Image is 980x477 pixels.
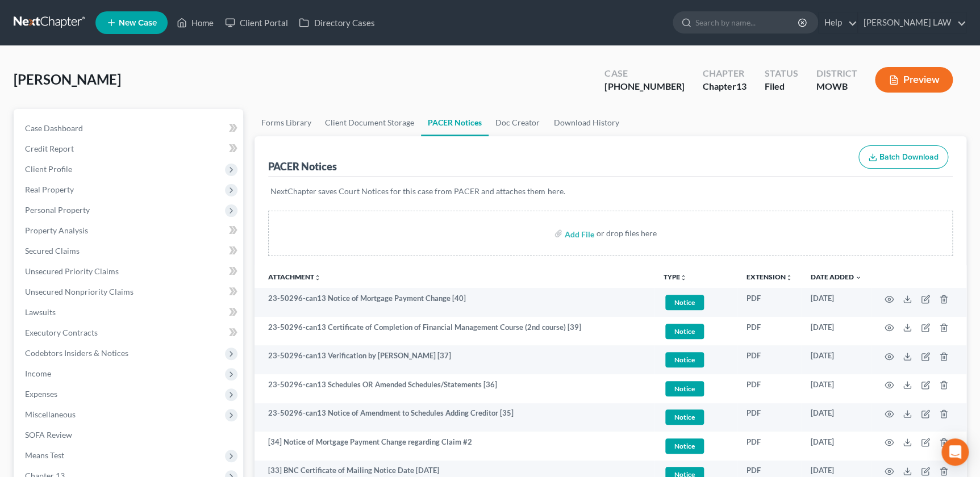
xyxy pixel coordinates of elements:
[255,374,654,403] td: 23-50296-can13 Schedules OR Amended Schedules/Statements [36]
[664,408,728,426] a: Notice
[811,273,862,281] a: Date Added expand_more
[25,185,74,194] span: Real Property
[25,409,76,419] span: Miscellaneous
[25,369,51,378] span: Income
[604,67,684,80] div: Case
[255,109,318,136] a: Forms Library
[25,205,90,215] span: Personal Property
[25,225,88,235] span: Property Analysis
[25,287,134,296] span: Unsecured Nonpriority Claims
[314,274,321,281] i: unfold_more
[25,430,72,440] span: SOFA Review
[14,71,121,87] span: [PERSON_NAME]
[764,80,798,93] div: Filed
[25,307,56,317] span: Lawsuits
[702,80,746,93] div: Chapter
[664,322,728,341] a: Notice
[25,266,119,276] span: Unsecured Priority Claims
[680,274,687,281] i: unfold_more
[16,220,243,241] a: Property Analysis
[736,81,746,91] span: 13
[816,67,857,80] div: District
[270,186,950,197] p: NextChapter saves Court Notices for this case from PACER and attaches them here.
[664,350,728,369] a: Notice
[16,282,243,302] a: Unsecured Nonpriority Claims
[268,273,321,281] a: Attachmentunfold_more
[802,317,871,346] td: [DATE]
[737,288,802,317] td: PDF
[219,12,293,33] a: Client Portal
[737,432,802,461] td: PDF
[16,261,243,282] a: Unsecured Priority Claims
[816,80,857,93] div: MOWB
[25,123,83,133] span: Case Dashboard
[819,12,857,33] a: Help
[25,144,74,153] span: Credit Report
[665,409,704,425] span: Notice
[255,317,654,346] td: 23-50296-can13 Certificate of Completion of Financial Management Course (2nd course) [39]
[318,109,421,136] a: Client Document Storage
[16,139,243,159] a: Credit Report
[702,67,746,80] div: Chapter
[489,109,547,136] a: Doc Creator
[802,403,871,432] td: [DATE]
[737,374,802,403] td: PDF
[858,12,966,33] a: [PERSON_NAME] LAW
[665,295,704,310] span: Notice
[293,12,380,33] a: Directory Cases
[664,437,728,455] a: Notice
[25,389,57,399] span: Expenses
[16,118,243,139] a: Case Dashboard
[786,274,793,281] i: unfold_more
[25,246,80,256] span: Secured Claims
[25,164,72,174] span: Client Profile
[665,381,704,396] span: Notice
[941,438,969,466] div: Open Intercom Messenger
[16,241,243,261] a: Secured Claims
[737,403,802,432] td: PDF
[875,67,953,93] button: Preview
[25,348,128,358] span: Codebtors Insiders & Notices
[858,145,948,169] button: Batch Download
[421,109,489,136] a: PACER Notices
[802,288,871,317] td: [DATE]
[255,403,654,432] td: 23-50296-can13 Notice of Amendment to Schedules Adding Creditor [35]
[665,352,704,367] span: Notice
[664,379,728,398] a: Notice
[664,293,728,312] a: Notice
[802,345,871,374] td: [DATE]
[855,274,862,281] i: expand_more
[695,12,799,33] input: Search by name...
[255,288,654,317] td: 23-50296-can13 Notice of Mortgage Payment Change [40]
[16,425,243,445] a: SOFA Review
[879,152,939,162] span: Batch Download
[597,228,657,239] div: or drop files here
[255,345,654,374] td: 23-50296-can13 Verification by [PERSON_NAME] [37]
[25,450,64,460] span: Means Test
[119,19,157,27] span: New Case
[268,160,337,173] div: PACER Notices
[16,302,243,323] a: Lawsuits
[16,323,243,343] a: Executory Contracts
[747,273,793,281] a: Extensionunfold_more
[604,80,684,93] div: [PHONE_NUMBER]
[665,438,704,454] span: Notice
[764,67,798,80] div: Status
[737,317,802,346] td: PDF
[547,109,625,136] a: Download History
[665,324,704,339] span: Notice
[664,274,687,281] button: TYPEunfold_more
[25,328,98,337] span: Executory Contracts
[737,345,802,374] td: PDF
[171,12,219,33] a: Home
[802,432,871,461] td: [DATE]
[255,432,654,461] td: [34] Notice of Mortgage Payment Change regarding Claim #2
[802,374,871,403] td: [DATE]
